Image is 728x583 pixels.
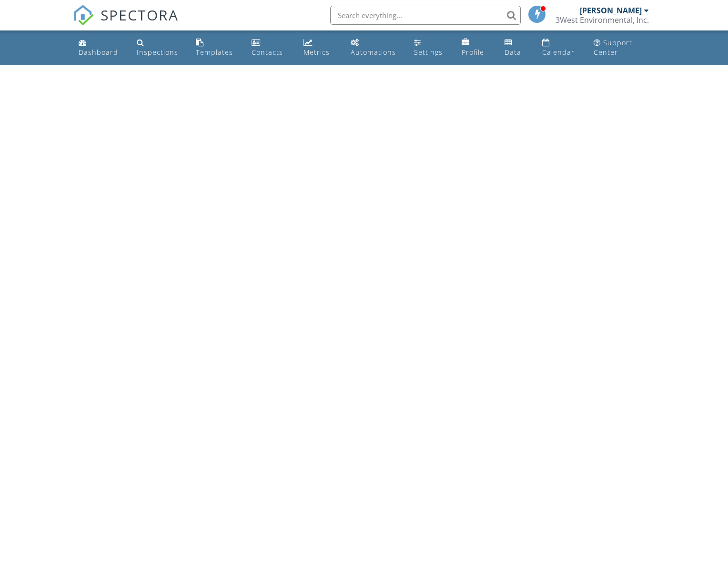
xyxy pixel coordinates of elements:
[505,48,521,57] div: Data
[75,34,125,61] a: Dashboard
[462,48,484,57] div: Profile
[580,6,642,15] div: [PERSON_NAME]
[347,34,403,61] a: Automations (Basic)
[196,48,233,57] div: Templates
[252,48,283,57] div: Contacts
[101,5,179,25] span: SPECTORA
[351,48,396,57] div: Automations
[300,34,339,61] a: Metrics
[248,34,292,61] a: Contacts
[594,38,632,57] div: Support Center
[73,13,179,33] a: SPECTORA
[538,34,582,61] a: Calendar
[414,48,443,57] div: Settings
[79,48,118,57] div: Dashboard
[556,15,649,25] div: 3West Environmental, Inc.
[542,48,575,57] div: Calendar
[303,48,330,57] div: Metrics
[330,6,521,25] input: Search everything...
[501,34,531,61] a: Data
[590,34,654,61] a: Support Center
[192,34,240,61] a: Templates
[410,34,450,61] a: Settings
[137,48,178,57] div: Inspections
[458,34,493,61] a: Company Profile
[133,34,184,61] a: Inspections
[73,5,94,26] img: The Best Home Inspection Software - Spectora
